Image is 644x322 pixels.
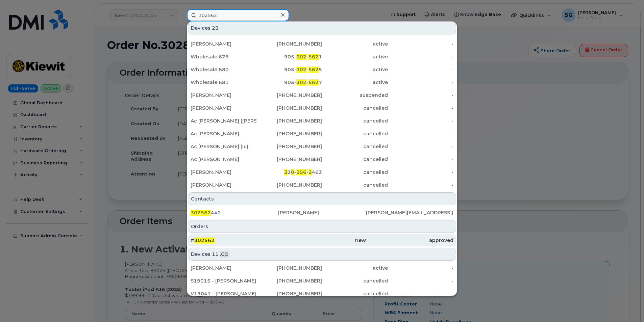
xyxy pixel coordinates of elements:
span: 302 [296,79,306,85]
div: new [278,237,366,244]
span: 562 [308,66,319,73]
div: Contacts [188,192,456,205]
div: cancelled [322,169,388,176]
span: 2 [308,169,312,175]
div: - [388,265,454,271]
a: [PERSON_NAME][PHONE_NUMBER]cancelled- [188,179,456,191]
div: [PHONE_NUMBER] [256,92,322,99]
div: Ac [PERSON_NAME] (Iu) [191,143,256,150]
div: suspended [322,92,388,99]
div: - [388,117,454,124]
div: - [388,105,454,111]
div: cancelled [322,130,388,137]
div: [PERSON_NAME] [191,41,256,47]
a: V19041 - [PERSON_NAME][PHONE_NUMBER]cancelled- [188,288,456,300]
a: [PERSON_NAME][PHONE_NUMBER]suspended- [188,89,456,101]
span: 302562 [194,237,215,243]
div: [PHONE_NUMBER] [256,130,322,137]
a: Wholesale 678905-302-5621active- [188,51,456,63]
div: - [388,156,454,163]
a: Wholesale 680905-302-5625active- [188,63,456,76]
a: [PERSON_NAME][PHONE_NUMBER]cancelled- [188,102,456,114]
div: approved [366,237,453,244]
div: [PHONE_NUMBER] [256,41,322,47]
div: Orders [188,220,456,233]
div: active [322,79,388,86]
div: [PHONE_NUMBER] [256,277,322,284]
a: #302562newapproved [188,234,456,246]
div: 442 [191,209,278,216]
a: [PERSON_NAME]330-256-2463cancelled- [188,166,456,178]
div: - [388,66,454,73]
a: Wholesale 681905-302-5627active- [188,76,456,88]
span: 302 [296,66,306,73]
div: [PHONE_NUMBER] [256,105,322,111]
span: 256 [296,169,306,175]
div: - [388,290,454,297]
span: 302562 [191,210,211,216]
div: [PERSON_NAME] [191,182,256,188]
a: [PERSON_NAME][PHONE_NUMBER]active- [188,262,456,274]
div: cancelled [322,117,388,124]
div: active [322,41,388,47]
a: Ac [PERSON_NAME] ([PERSON_NAME])[PHONE_NUMBER]cancelled- [188,115,456,127]
div: [PERSON_NAME] [191,105,256,111]
div: cancelled [322,105,388,111]
div: Wholesale 680 [191,66,256,73]
div: 905- - 7 [256,79,322,86]
div: cancelled [322,277,388,284]
span: 302 [296,54,306,60]
div: cancelled [322,182,388,188]
div: active [322,53,388,60]
div: Wholesale 681 [191,79,256,86]
div: [PHONE_NUMBER] [256,143,322,150]
div: Devices [188,22,456,34]
div: [PERSON_NAME] [191,265,256,271]
a: Ac [PERSON_NAME] (Iu)[PHONE_NUMBER]cancelled- [188,140,456,153]
div: [PHONE_NUMBER] [256,290,322,297]
div: 905- - 5 [256,66,322,73]
div: [PHONE_NUMBER] [256,156,322,163]
div: [PERSON_NAME][EMAIL_ADDRESS][PERSON_NAME][DOMAIN_NAME] [366,209,453,216]
div: - [388,41,454,47]
div: S19015 - [PERSON_NAME] [191,277,256,284]
div: - [388,130,454,137]
div: [PHONE_NUMBER] [256,182,322,188]
div: Devices [188,248,456,261]
div: [PERSON_NAME] [191,92,256,99]
span: 23 [212,25,219,31]
div: - [388,169,454,176]
div: [PERSON_NAME] [191,169,256,176]
div: - [388,92,454,99]
div: Ac [PERSON_NAME] ([PERSON_NAME]) [191,117,256,124]
span: 562 [308,54,319,60]
span: 3 [284,169,288,175]
div: # [191,237,278,244]
div: [PHONE_NUMBER] [256,265,322,271]
div: [PERSON_NAME] [278,209,366,216]
a: S19015 - [PERSON_NAME][PHONE_NUMBER]cancelled- [188,275,456,287]
div: cancelled [322,143,388,150]
div: - [388,79,454,86]
div: 905- - 1 [256,53,322,60]
div: cancelled [322,290,388,297]
div: active [322,66,388,73]
a: 302562442[PERSON_NAME][PERSON_NAME][EMAIL_ADDRESS][PERSON_NAME][DOMAIN_NAME] [188,207,456,219]
div: active [322,265,388,271]
div: Ac [PERSON_NAME] [191,130,256,137]
iframe: Messenger Launcher [615,293,639,317]
a: Ac [PERSON_NAME][PHONE_NUMBER]cancelled- [188,128,456,140]
div: cancelled [322,156,388,163]
span: 0 [291,169,294,175]
div: V19041 - [PERSON_NAME] [191,290,256,297]
a: Ac [PERSON_NAME][PHONE_NUMBER]cancelled- [188,153,456,165]
div: - [388,277,454,284]
div: - [388,53,454,60]
div: [PHONE_NUMBER] [256,117,322,124]
div: - [388,143,454,150]
div: Ac [PERSON_NAME] [191,156,256,163]
span: .CO [220,251,228,258]
div: - [388,182,454,188]
span: 562 [308,79,319,85]
div: Wholesale 678 [191,53,256,60]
